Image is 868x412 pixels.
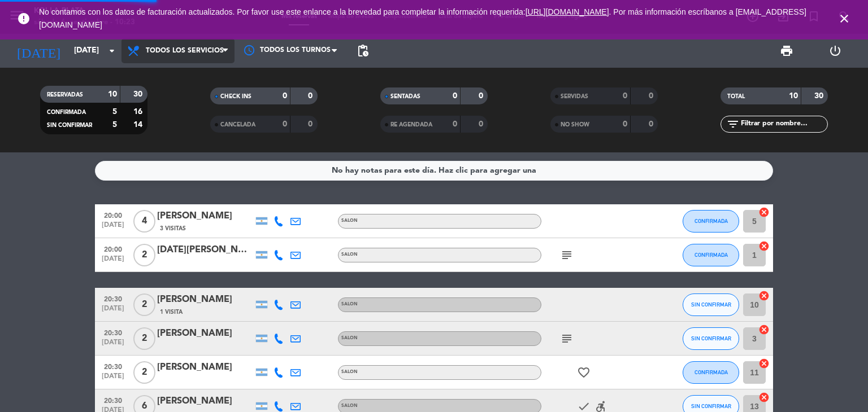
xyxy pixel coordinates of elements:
span: [DATE] [99,255,127,268]
span: SIN CONFIRMAR [691,335,731,341]
strong: 0 [453,120,457,128]
span: SALON [341,218,358,223]
span: SIN CONFIRMAR [691,403,731,409]
strong: 30 [814,92,826,100]
i: [DATE] [8,38,68,63]
span: CHECK INS [220,94,251,99]
span: 1 Visita [160,308,183,317]
strong: 0 [479,120,485,128]
div: No hay notas para este día. Haz clic para agregar una [332,164,536,177]
strong: 0 [308,120,315,128]
strong: 10 [108,90,117,98]
div: [PERSON_NAME] [157,360,253,375]
div: [PERSON_NAME] [157,292,253,307]
span: 2 [133,361,155,384]
span: SIN CONFIRMAR [47,122,92,128]
div: LOG OUT [811,34,860,68]
span: pending_actions [356,44,370,58]
span: TOTAL [727,94,745,99]
i: cancel [758,392,770,403]
span: CONFIRMADA [47,109,86,115]
i: favorite_border [577,366,591,379]
strong: 5 [112,121,117,129]
i: cancel [758,324,770,335]
span: [DATE] [99,305,127,318]
span: RESERVADAS [47,92,83,98]
i: close [837,12,851,25]
button: SIN CONFIRMAR [683,327,739,350]
span: SALON [341,302,358,306]
span: 2 [133,327,155,350]
span: print [780,44,793,58]
strong: 0 [623,120,627,128]
span: 20:30 [99,360,127,372]
i: subject [560,332,574,345]
strong: 14 [133,121,145,129]
span: 2 [133,293,155,316]
strong: 0 [479,92,485,100]
strong: 0 [649,92,656,100]
button: SIN CONFIRMAR [683,293,739,316]
span: 3 Visitas [160,224,186,233]
span: Todos los servicios [146,47,224,55]
i: cancel [758,240,770,252]
button: CONFIRMADA [683,244,739,266]
div: [DATE][PERSON_NAME] [157,243,253,257]
span: 20:30 [99,292,127,305]
strong: 0 [453,92,457,100]
strong: 0 [283,120,287,128]
span: CONFIRMADA [695,252,728,258]
span: [DATE] [99,372,127,385]
i: power_settings_new [828,44,842,58]
i: arrow_drop_down [105,44,119,58]
span: SALON [341,252,358,257]
span: NO SHOW [561,122,589,128]
i: cancel [758,290,770,301]
button: CONFIRMADA [683,361,739,384]
span: CANCELADA [220,122,255,128]
i: error [17,12,31,25]
i: cancel [758,358,770,369]
span: SALON [341,336,358,340]
span: RE AGENDADA [390,122,432,128]
a: [URL][DOMAIN_NAME] [526,7,609,16]
a: . Por más información escríbanos a [EMAIL_ADDRESS][DOMAIN_NAME] [39,7,806,29]
div: [PERSON_NAME] [157,394,253,409]
strong: 5 [112,108,117,116]
span: SERVIDAS [561,94,588,99]
strong: 0 [649,120,656,128]
strong: 30 [133,90,145,98]
span: No contamos con los datos de facturación actualizados. Por favor use este enlance a la brevedad p... [39,7,806,29]
i: subject [560,248,574,262]
span: 2 [133,244,155,266]
span: 20:00 [99,208,127,221]
span: [DATE] [99,339,127,352]
span: 4 [133,210,155,233]
input: Filtrar por nombre... [740,118,827,130]
i: cancel [758,207,770,218]
strong: 0 [283,92,287,100]
div: [PERSON_NAME] [157,326,253,341]
strong: 16 [133,108,145,116]
span: SALON [341,404,358,408]
i: filter_list [726,117,740,131]
span: CONFIRMADA [695,218,728,224]
strong: 0 [623,92,627,100]
span: 20:00 [99,242,127,255]
strong: 10 [789,92,798,100]
strong: 0 [308,92,315,100]
span: SALON [341,370,358,374]
span: 20:30 [99,393,127,406]
span: CONFIRMADA [695,369,728,375]
span: [DATE] [99,221,127,234]
span: SENTADAS [390,94,420,99]
span: SIN CONFIRMAR [691,301,731,308]
span: 20:30 [99,326,127,339]
div: [PERSON_NAME] [157,209,253,223]
button: CONFIRMADA [683,210,739,233]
